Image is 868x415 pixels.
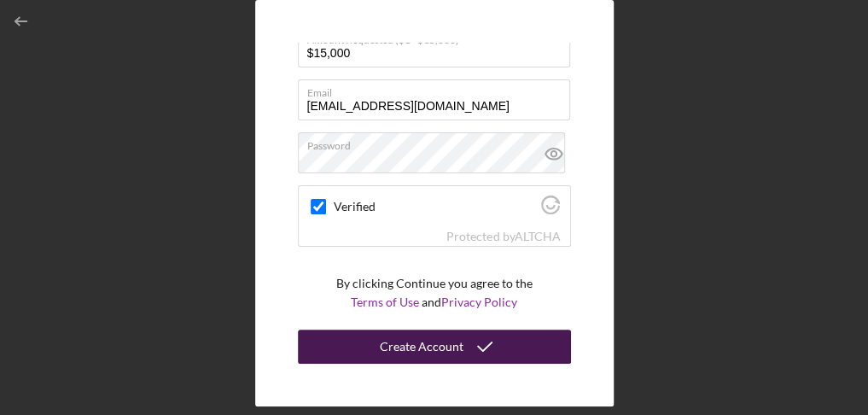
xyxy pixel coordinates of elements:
[441,295,517,309] a: Privacy Policy
[514,229,560,243] a: Visit Altcha.org
[336,274,533,313] p: By clicking Continue you agree to the and
[334,200,536,213] label: Verified
[298,330,571,364] button: Create Account
[380,330,463,364] div: Create Account
[541,202,560,217] a: Visit Altcha.org
[351,295,419,309] a: Terms of Use
[307,133,570,152] label: Password
[307,27,570,46] label: Amount Requested ($1 - $15,000)
[446,230,560,243] div: Protected by
[307,80,570,99] label: Email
